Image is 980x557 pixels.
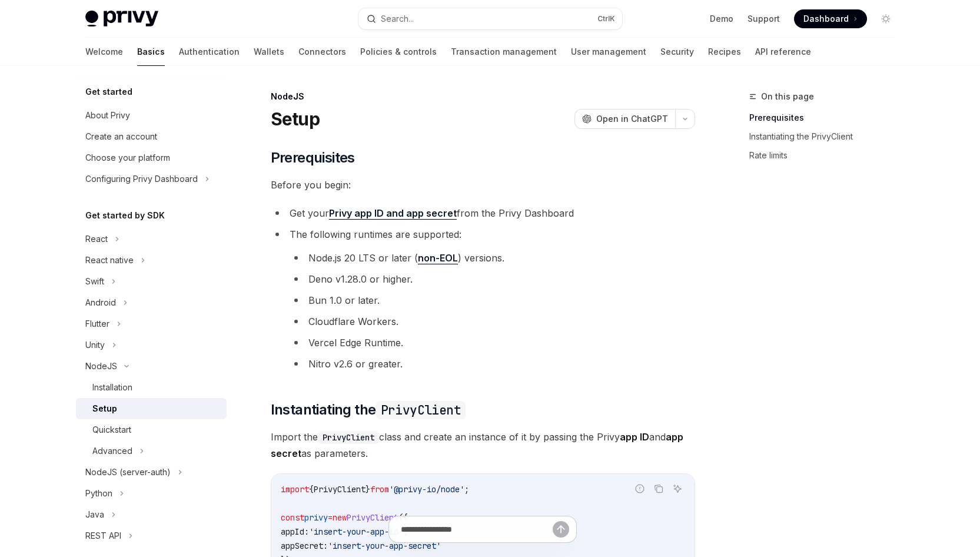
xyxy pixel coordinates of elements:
div: Python [85,486,112,500]
a: Prerequisites [749,108,905,127]
a: Installation [76,377,227,398]
span: import [281,484,309,495]
span: privy [304,512,328,523]
img: light logo [85,11,158,27]
code: PrivyClient [376,401,466,419]
a: Dashboard [794,9,867,28]
div: Setup [92,402,117,416]
a: API reference [755,38,811,66]
span: const [281,512,304,523]
li: Vercel Edge Runtime. [290,334,695,351]
a: Demo [710,13,733,25]
span: On this page [761,89,814,104]
li: Node.js 20 LTS or later ( ) versions. [290,250,695,266]
li: Deno v1.28.0 or higher. [290,271,695,287]
span: Instantiating the [271,400,466,419]
span: PrivyClient [314,484,366,495]
div: NodeJS [85,359,117,373]
button: Search...CtrlK [358,8,622,29]
h5: Get started [85,85,132,99]
a: Welcome [85,38,123,66]
button: Send message [553,521,569,538]
div: Configuring Privy Dashboard [85,172,198,186]
div: Advanced [92,444,132,458]
button: Report incorrect code [632,481,647,496]
li: Bun 1.0 or later. [290,292,695,309]
div: NodeJS (server-auth) [85,465,171,479]
a: Basics [137,38,165,66]
div: NodeJS [271,91,695,102]
div: REST API [85,529,121,543]
button: Ask AI [670,481,685,496]
a: About Privy [76,105,227,126]
span: Open in ChatGPT [596,113,668,125]
h1: Setup [271,108,320,130]
a: User management [571,38,646,66]
a: Connectors [298,38,346,66]
a: Quickstart [76,419,227,440]
span: Dashboard [803,13,849,25]
span: Before you begin: [271,177,695,193]
div: Quickstart [92,423,131,437]
div: Search... [381,12,414,26]
a: Privy app ID and app secret [329,207,457,220]
div: Swift [85,274,104,289]
a: Instantiating the PrivyClient [749,127,905,146]
a: Authentication [179,38,240,66]
a: Choose your platform [76,147,227,168]
a: Setup [76,398,227,419]
span: Prerequisites [271,148,355,167]
div: React [85,232,108,246]
span: ({ [398,512,408,523]
span: Ctrl K [597,14,615,24]
code: PrivyClient [318,431,379,444]
li: Cloudflare Workers. [290,313,695,330]
strong: app ID [620,431,649,443]
li: Get your from the Privy Dashboard [271,205,695,221]
span: { [309,484,314,495]
button: Open in ChatGPT [574,109,675,129]
a: Recipes [708,38,741,66]
li: Nitro v2.6 or greater. [290,356,695,372]
div: Flutter [85,317,109,331]
span: from [370,484,389,495]
div: Unity [85,338,105,352]
button: Copy the contents from the code block [651,481,666,496]
span: = [328,512,333,523]
a: Create an account [76,126,227,147]
a: Wallets [254,38,284,66]
span: ; [464,484,469,495]
a: Security [660,38,694,66]
span: '@privy-io/node' [389,484,464,495]
a: Policies & controls [360,38,437,66]
a: Rate limits [749,146,905,165]
a: Support [748,13,780,25]
div: About Privy [85,108,130,122]
a: Transaction management [451,38,557,66]
span: new [333,512,347,523]
div: Android [85,296,116,310]
li: The following runtimes are supported: [271,226,695,372]
div: Installation [92,380,132,394]
span: } [366,484,370,495]
div: Create an account [85,130,157,144]
button: Toggle dark mode [876,9,895,28]
span: Import the class and create an instance of it by passing the Privy and as parameters. [271,429,695,462]
div: React native [85,253,134,267]
h5: Get started by SDK [85,208,165,223]
div: Choose your platform [85,151,170,165]
span: PrivyClient [347,512,398,523]
div: Java [85,508,104,522]
a: non-EOL [418,252,458,264]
